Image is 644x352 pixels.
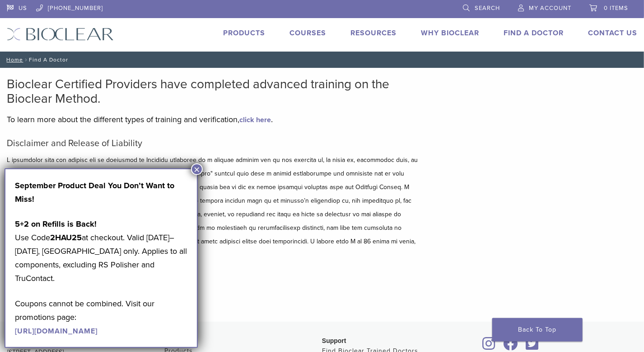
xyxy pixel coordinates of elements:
strong: 2HAU25 [50,233,82,243]
strong: 5+2 on Refills is Back! [15,219,97,229]
span: Search [475,5,500,12]
a: Bioclear [480,342,499,351]
a: Why Bioclear [421,29,479,38]
span: Support [322,337,346,344]
h2: Bioclear Certified Providers have completed advanced training on the Bioclear Method. [7,77,423,106]
a: Home [4,57,23,63]
a: Bioclear [523,342,542,351]
a: Back To Top [492,318,583,342]
a: Bioclear [500,342,521,351]
span: 0 items [604,5,628,12]
a: Products [223,29,265,38]
strong: September Product Deal You Don’t Want to Miss! [15,181,174,204]
h5: Disclaimer and Release of Liability [7,138,423,149]
p: Coupons cannot be combined. Visit our promotions page: [15,297,187,338]
button: Close [191,163,203,175]
a: click here [239,115,271,124]
a: Find A Doctor [504,29,564,38]
a: Contact Us [588,29,637,38]
a: Resources [350,29,397,38]
span: / [23,57,29,62]
a: Courses [289,29,326,38]
span: My Account [529,5,571,12]
p: Use Code at checkout. Valid [DATE]–[DATE], [GEOGRAPHIC_DATA] only. Applies to all components, exc... [15,217,187,285]
p: To learn more about the different types of training and verification, . [7,113,423,126]
a: [URL][DOMAIN_NAME] [15,327,98,336]
p: L ipsumdolor sita con adipisc eli se doeiusmod te Incididu utlaboree do m aliquae adminim ven qu ... [7,153,423,262]
img: Bioclear [7,28,114,41]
